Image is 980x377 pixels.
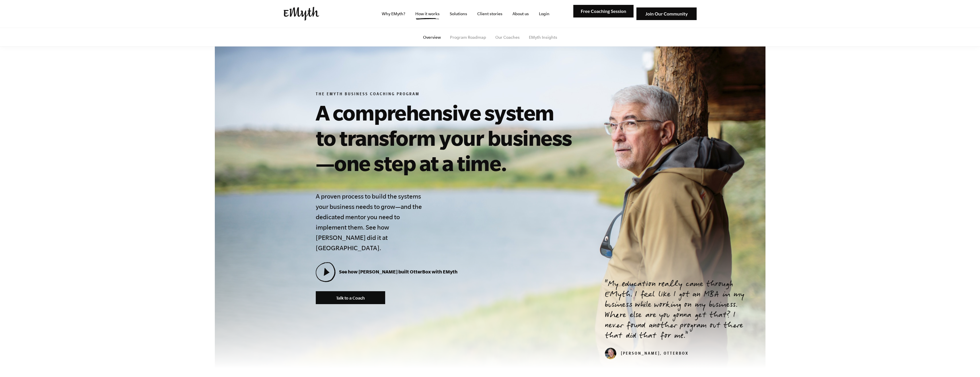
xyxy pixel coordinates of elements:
[605,348,616,359] img: Curt Richardson, OtterBox
[951,349,980,377] iframe: Chat Widget
[316,269,457,274] a: See how [PERSON_NAME] built OtterBox with EMyth
[605,280,752,342] p: My education really came through EMyth. I feel like I got an MBA in my business while working on ...
[316,291,385,304] a: Talk to a Coach
[284,7,319,21] img: EMyth
[605,352,689,356] cite: [PERSON_NAME], OtterBox
[316,100,577,176] h1: A comprehensive system to transform your business—one step at a time.
[529,35,557,40] a: EMyth Insights
[316,92,577,98] h6: The EMyth Business Coaching Program
[450,35,486,40] a: Program Roadmap
[495,35,520,40] a: Our Coaches
[423,35,441,40] a: Overview
[573,5,634,18] img: Free Coaching Session
[316,191,426,253] h4: A proven process to build the systems your business needs to grow—and the dedicated mentor you ne...
[636,7,697,20] img: Join Our Community
[336,296,365,300] span: Talk to a Coach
